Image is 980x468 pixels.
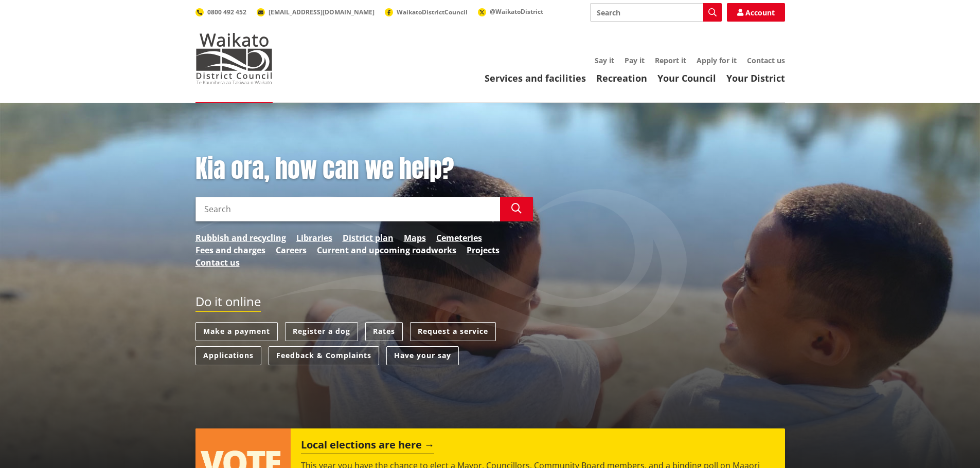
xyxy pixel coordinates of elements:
[467,244,500,256] a: Projects
[195,244,265,256] a: Fees and charges
[385,8,468,16] a: WaikatoDistrictCouncil
[195,197,500,221] input: Search input
[269,8,375,16] span: [EMAIL_ADDRESS][DOMAIN_NAME]
[590,3,722,22] input: Search input
[301,439,434,454] h2: Local elections are here
[343,232,394,244] a: District plan
[436,232,482,244] a: Cemeteries
[195,232,286,244] a: Rubbish and recycling
[397,8,468,16] span: WaikatoDistrictCouncil
[727,3,785,22] a: Account
[365,322,403,341] a: Rates
[596,72,647,84] a: Recreation
[625,55,645,65] a: Pay it
[195,256,240,269] a: Contact us
[490,7,543,16] span: @WaikatoDistrict
[386,346,459,365] a: Have your say
[296,232,332,244] a: Libraries
[697,55,737,65] a: Apply for it
[207,8,246,16] span: 0800 492 452
[257,8,375,16] a: [EMAIL_ADDRESS][DOMAIN_NAME]
[195,8,246,16] a: 0800 492 452
[478,7,543,16] a: @WaikatoDistrict
[317,244,456,256] a: Current and upcoming roadworks
[657,72,716,84] a: Your Council
[195,346,261,365] a: Applications
[595,55,614,65] a: Say it
[410,322,496,341] a: Request a service
[747,55,785,65] a: Contact us
[485,72,586,84] a: Services and facilities
[195,33,273,84] img: Waikato District Council - Te Kaunihera aa Takiwaa o Waikato
[195,322,278,341] a: Make a payment
[726,72,785,84] a: Your District
[269,346,379,365] a: Feedback & Complaints
[195,154,533,184] h1: Kia ora, how can we help?
[655,55,686,65] a: Report it
[195,294,261,312] h2: Do it online
[404,232,426,244] a: Maps
[276,244,307,256] a: Careers
[285,322,358,341] a: Register a dog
